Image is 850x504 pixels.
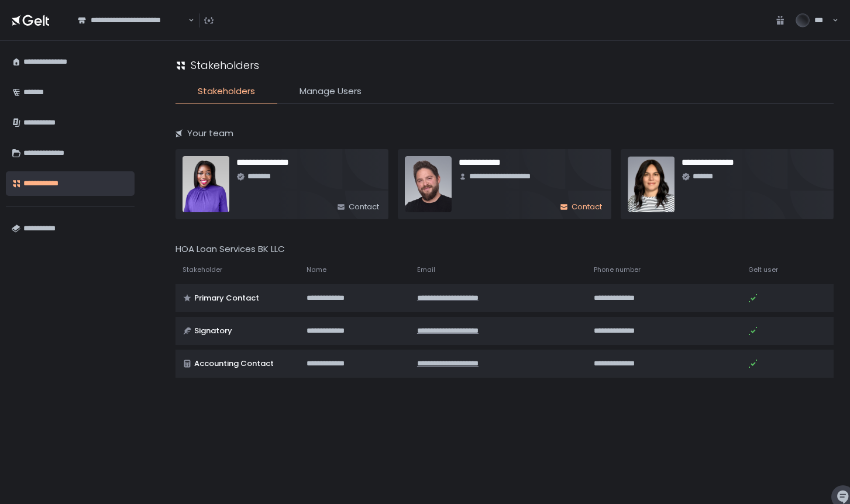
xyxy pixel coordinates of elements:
[187,15,187,26] input: Search for option
[300,85,362,98] span: Manage Users
[307,265,326,274] span: Name
[194,326,232,336] span: Signatory
[191,57,259,73] h1: Stakeholders
[70,8,194,33] div: Search for option
[194,358,274,369] span: Accounting Contact
[175,243,285,255] span: HOA Loan Services BK LLC
[198,85,255,98] span: Stakeholders
[748,265,778,274] span: Gelt user
[594,265,641,274] span: Phone number
[417,265,435,274] span: Email
[187,127,233,140] span: Your team
[194,293,259,303] span: Primary Contact
[183,265,222,274] span: Stakeholder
